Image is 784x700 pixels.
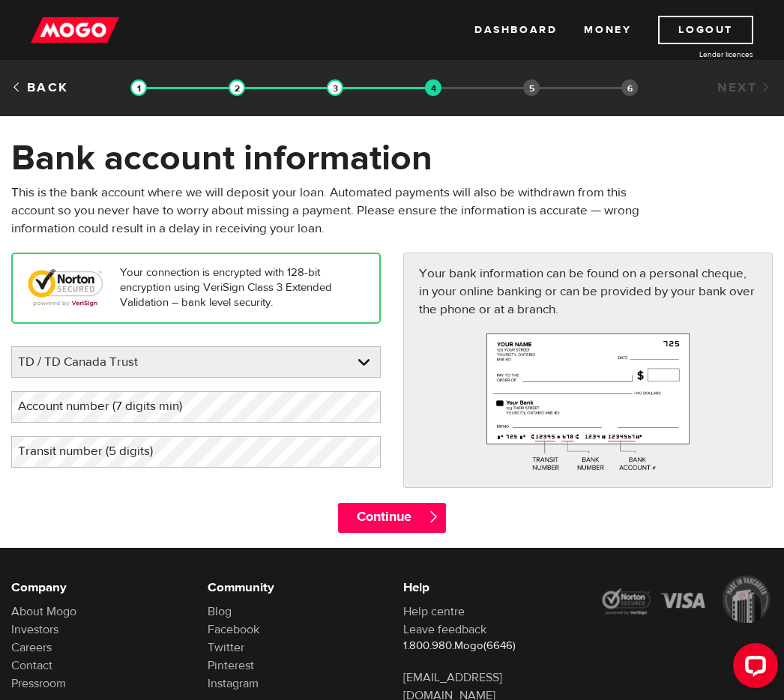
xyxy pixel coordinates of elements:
[11,184,642,238] p: This is the bank account where we will deposit your loan. Automated payments will also be withdra...
[419,265,757,319] p: Your bank information can be found on a personal cheque, in your online banking or can be provide...
[11,139,773,178] h1: Bank account information
[208,622,259,637] a: Facebook
[658,16,753,44] a: Logout
[403,639,577,654] p: 1.800.980.Mogo(6646)
[11,579,185,597] h6: Company
[425,79,441,96] img: transparent-188c492fd9eaac0f573672f40bb141c2.gif
[600,576,774,622] img: legal-icons-92a2ffecb4d32d839781d1b4e4802d7b.png
[427,510,440,523] span: 
[208,640,244,655] a: Twitter
[229,79,245,96] img: transparent-188c492fd9eaac0f573672f40bb141c2.gif
[584,16,631,44] a: Money
[717,79,773,96] a: Next
[11,658,52,673] a: Contact
[403,579,577,597] h6: Help
[208,658,254,673] a: Pinterest
[208,676,259,691] a: Instagram
[208,604,232,619] a: Blog
[11,391,213,422] label: Account number (7 digits min)
[327,79,343,96] img: transparent-188c492fd9eaac0f573672f40bb141c2.gif
[486,334,690,472] img: paycheck-large-7c426558fe069eeec9f9d0ad74ba3ec2.png
[11,676,66,691] a: Pressroom
[208,579,382,597] h6: Community
[11,79,69,96] a: Back
[11,436,184,467] label: Transit number (5 digits)
[474,16,557,44] a: Dashboard
[11,640,52,655] a: Careers
[11,604,76,619] a: About Mogo
[403,622,486,637] a: Leave feedback
[641,49,753,60] a: Lender licences
[28,265,364,310] p: Your connection is encrypted with 128-bit encryption using VeriSign Class 3 Extended Validation –...
[338,503,446,533] input: Continue
[11,622,58,637] a: Investors
[31,16,119,44] img: mogo_logo-11ee424be714fa7cbb0f0f49df9e16ec.png
[721,637,784,700] iframe: LiveChat chat widget
[130,79,147,96] img: transparent-188c492fd9eaac0f573672f40bb141c2.gif
[403,604,465,619] a: Help centre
